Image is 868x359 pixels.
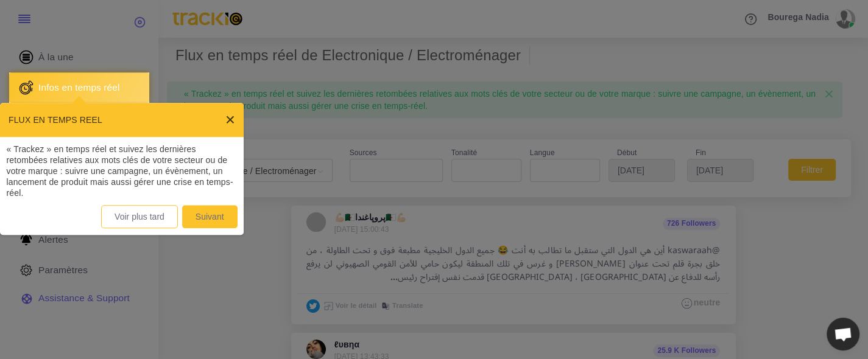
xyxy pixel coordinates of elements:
span: Infos en temps réel [38,81,120,94]
button: Voir plus tard [101,205,178,228]
img: revue-live.svg [17,78,35,97]
span: × [225,110,235,129]
a: Infos en temps réel [9,72,149,103]
div: Ouvrir le chat [827,318,859,350]
button: Suivant [182,205,238,228]
h3: FLUX EN TEMPS REEL [9,115,225,125]
button: Close Tour [225,111,235,128]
